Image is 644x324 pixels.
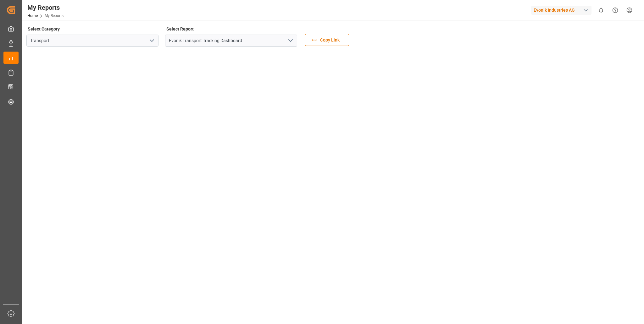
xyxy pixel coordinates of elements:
button: open menu [286,36,295,46]
label: Select Category [26,25,61,33]
button: open menu [147,36,156,46]
button: show 0 new notifications [594,3,608,17]
span: Copy Link [317,37,343,43]
input: Type to search/select [26,35,158,47]
div: My Reports [27,3,64,12]
button: Help Center [608,3,622,17]
div: Evonik Industries AG [531,6,591,15]
input: Type to search/select [165,35,297,47]
button: Copy Link [305,34,349,46]
a: Home [27,14,38,18]
label: Select Report [165,25,195,33]
button: Evonik Industries AG [531,4,594,16]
